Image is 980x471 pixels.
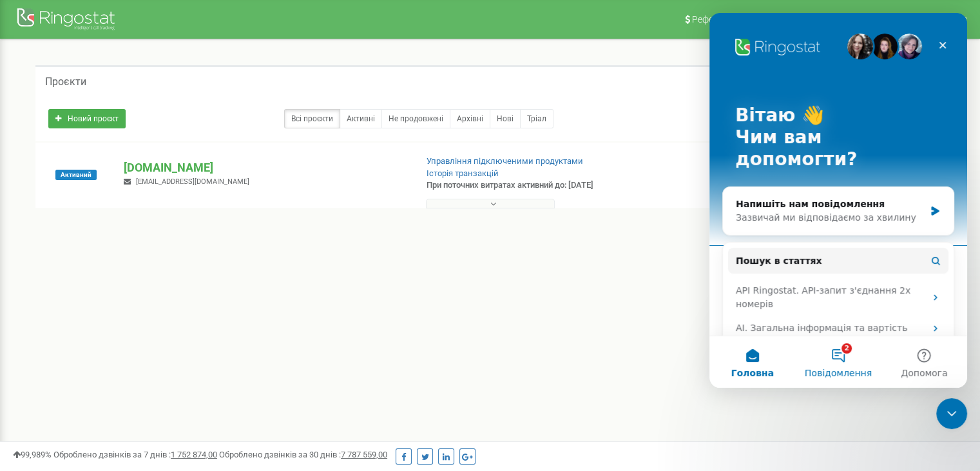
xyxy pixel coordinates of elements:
a: Управління підключеними продуктами [427,156,583,166]
span: [EMAIL_ADDRESS][DOMAIN_NAME] [136,177,249,186]
a: Не продовжені [381,109,450,128]
a: Тріал [520,109,553,128]
iframe: Intercom live chat [936,398,967,429]
a: Архівні [450,109,490,128]
p: [DOMAIN_NAME] [124,159,405,176]
span: Активний [55,170,97,180]
span: Реферальна програма [692,14,787,25]
a: Історія транзакцій [427,168,499,178]
span: 99,989% [13,450,52,459]
a: Всі проєкти [284,109,340,128]
iframe: Intercom live chat [709,13,967,388]
a: Активні [340,109,382,128]
span: Оброблено дзвінків за 7 днів : [53,450,217,459]
u: 7 787 559,00 [341,450,387,459]
a: Новий проєкт [48,109,126,128]
p: При поточних витратах активний до: [DATE] [427,179,633,192]
span: Оброблено дзвінків за 30 днів : [219,450,387,459]
a: Нові [490,109,521,128]
u: 1 752 874,00 [171,450,217,459]
h5: Проєкти [45,76,86,88]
